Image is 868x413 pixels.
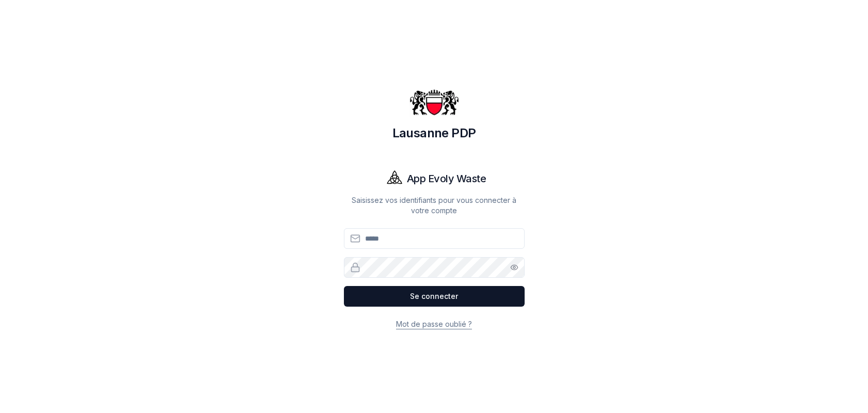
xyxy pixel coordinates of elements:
[407,171,486,186] h1: App Evoly Waste
[382,166,407,191] img: Evoly Logo
[409,77,459,127] img: Lausanne PDP Logo
[344,195,525,216] p: Saisissez vos identifiants pour vous connecter à votre compte
[344,125,525,141] h1: Lausanne PDP
[344,286,525,307] button: Se connecter
[396,320,472,328] a: Mot de passe oublié ?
